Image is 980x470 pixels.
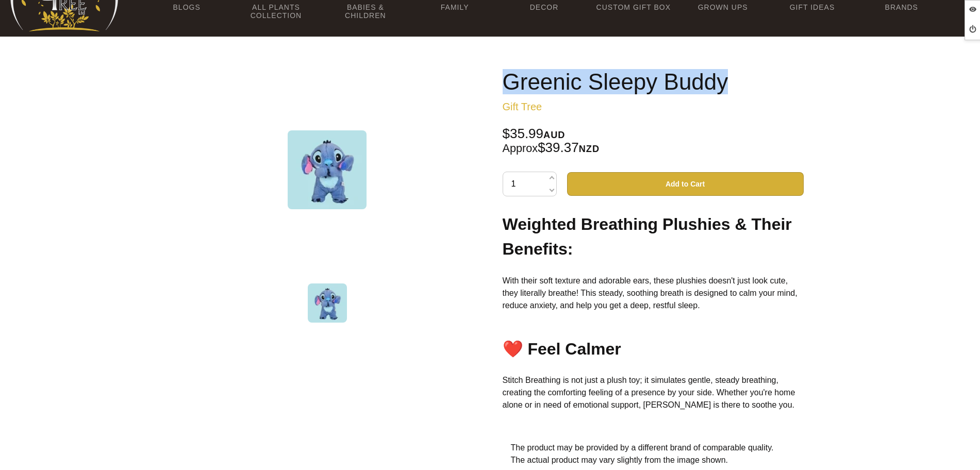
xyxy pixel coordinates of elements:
[288,130,367,209] img: Greenic Sleepy Buddy
[503,374,804,411] p: Stitch Breathing is not just a plush toy; it simulates gentle, steady breathing, creating the com...
[511,442,795,466] p: The product may be provided by a different brand of comparable quality. The actual product may va...
[503,127,804,155] div: $35.99 $39.37
[503,101,542,112] a: Gift Tree
[503,215,792,258] strong: Weighted Breathing Plushies & Their Benefits:
[503,275,804,312] p: With their soft texture and adorable ears, these plushies doesn't just look cute, they literally ...
[503,142,538,155] small: Approx
[567,172,804,196] button: Add to Cart
[308,283,347,323] img: Greenic Sleepy Buddy
[503,340,621,358] strong: ❤️ Feel Calmer
[579,144,600,154] span: NZD
[543,130,565,140] span: AUD
[503,70,804,94] h1: Greenic Sleepy Buddy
